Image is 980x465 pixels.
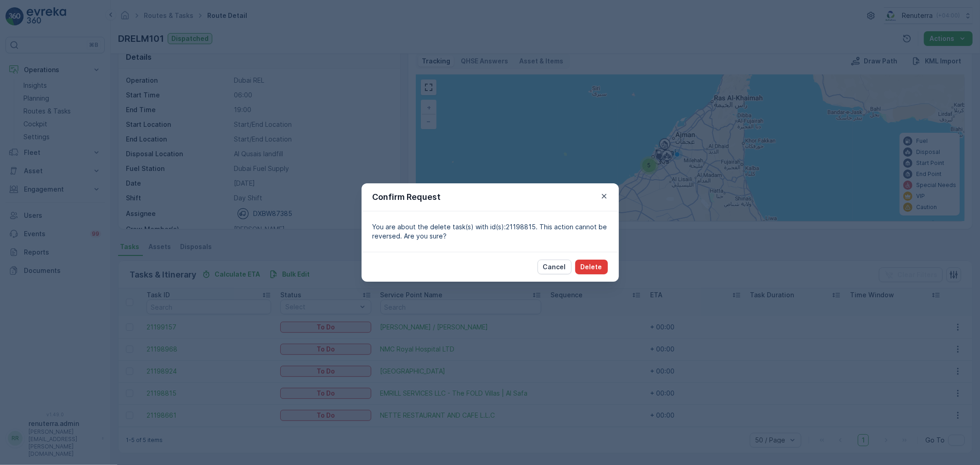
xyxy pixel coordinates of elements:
button: Delete [575,260,608,274]
button: Cancel [538,260,572,274]
p: Cancel [543,262,566,272]
p: Confirm Request [373,191,441,204]
p: You are about the delete task(s) with id(s):21198815. This action cannot be reversed. Are you sure? [373,222,608,241]
p: Delete [581,262,602,272]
